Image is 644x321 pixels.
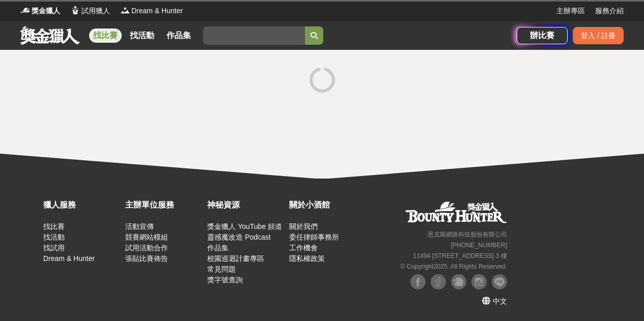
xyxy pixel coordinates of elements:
[428,231,507,238] small: 恩克斯網路科技股份有限公司
[289,199,366,211] div: 關於小酒館
[125,222,154,230] a: 活動宣傳
[207,244,229,252] a: 作品集
[573,27,624,44] div: 登入 / 註冊
[289,233,339,241] a: 委任律師事務所
[207,276,243,284] a: 獎字號查詢
[43,199,120,211] div: 獵人服務
[20,6,60,16] a: Logo獎金獵人
[126,28,158,43] a: 找活動
[131,6,183,16] span: Dream & Hunter
[207,222,282,230] a: 獎金獵人 YouTube 頻道
[410,274,426,289] img: Facebook
[125,244,168,252] a: 試用活動合作
[81,6,110,16] span: 試用獵人
[451,242,507,249] small: [PHONE_NUMBER]
[162,28,195,43] a: 作品集
[517,27,568,44] a: 辦比賽
[401,263,507,270] small: © Copyright 2025 . All Rights Reserved.
[32,6,60,16] span: 獎金獵人
[43,244,65,252] a: 找試用
[125,199,202,211] div: 主辦單位服務
[43,233,65,241] a: 找活動
[207,265,236,273] a: 常見問題
[207,199,284,211] div: 神秘資源
[207,233,270,241] a: 靈感魔改造 Podcast
[207,254,264,262] a: 校園巡迴計畫專區
[20,5,31,15] img: Logo
[89,28,122,43] a: 找比賽
[289,254,325,262] a: 隱私權政策
[70,5,80,15] img: Logo
[595,6,624,16] a: 服務介紹
[493,297,507,305] span: 中文
[451,274,466,289] img: Plurk
[125,233,168,241] a: 競賽網站模組
[413,252,507,259] small: 11494 [STREET_ADDRESS] 3 樓
[471,274,487,289] img: Instagram
[43,222,65,230] a: 找比賽
[289,222,318,230] a: 關於我們
[431,274,446,289] img: Facebook
[120,5,130,15] img: Logo
[556,6,585,16] a: 主辦專區
[70,6,110,16] a: Logo試用獵人
[125,254,168,262] a: 張貼比賽佈告
[492,274,507,289] img: LINE
[289,244,318,252] a: 工作機會
[120,6,183,16] a: LogoDream & Hunter
[43,254,95,262] a: Dream & Hunter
